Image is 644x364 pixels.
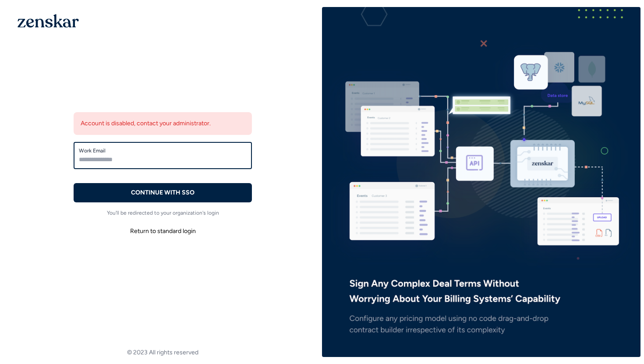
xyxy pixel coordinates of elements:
[4,348,322,357] footer: © 2023 All rights reserved
[74,209,252,216] p: You'll be redirected to your organization's login
[79,147,247,154] label: Work Email
[18,14,79,28] img: 1OGAJ2xQqyY4LXKgY66KYq0eOWRCkrZdAb3gUhuVAqdWPZE9SRJmCz+oDMSn4zDLXe31Ii730ItAGKgCKgCCgCikA4Av8PJUP...
[74,183,252,202] button: CONTINUE WITH SSO
[74,112,252,135] div: Account is disabled, contact your administrator.
[131,188,195,197] p: CONTINUE WITH SSO
[74,223,252,239] button: Return to standard login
